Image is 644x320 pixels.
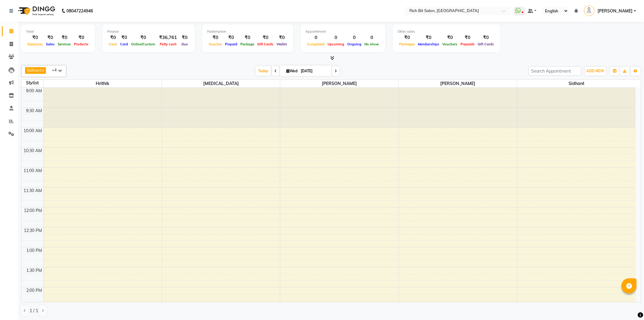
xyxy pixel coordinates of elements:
div: 10:00 AM [22,128,43,134]
span: +4 [52,67,61,72]
span: Packages [398,42,416,46]
div: 9:00 AM [25,88,43,94]
div: Appointment [306,29,380,34]
span: Completed [306,42,326,46]
div: 0 [306,34,326,41]
div: ₹0 [441,34,459,41]
div: ₹0 [72,34,90,41]
span: Vouchers [441,42,459,46]
span: Ongoing [346,42,363,46]
div: ₹0 [26,34,44,41]
div: ₹0 [179,34,190,41]
div: ₹0 [56,34,72,41]
div: ₹0 [256,34,275,41]
div: 11:00 AM [22,168,43,174]
span: Prepaids [459,42,476,46]
div: ₹0 [398,34,416,41]
span: No show [363,42,380,46]
div: ₹0 [239,34,256,41]
span: Petty cash [158,42,178,46]
span: [MEDICAL_DATA] [162,80,280,87]
span: Due [180,42,189,46]
span: Sales [44,42,56,46]
img: Parimal Kadam [584,5,594,16]
input: 2025-09-03 [299,67,329,76]
span: Expenses [26,42,44,46]
span: Wallet [275,42,288,46]
div: ₹0 [130,34,157,41]
div: 12:00 PM [23,207,43,214]
span: Gift Cards [476,42,495,46]
span: Products [72,42,90,46]
div: ₹0 [416,34,441,41]
div: 12:30 PM [23,227,43,234]
div: ₹36,761 [157,34,179,41]
div: 11:30 AM [22,188,43,194]
div: 0 [346,34,363,41]
div: 9:30 AM [25,108,43,114]
div: ₹0 [119,34,130,41]
div: 0 [363,34,380,41]
a: x [41,68,44,73]
span: Cash [107,42,119,46]
div: Other sales [398,29,495,34]
span: [PERSON_NAME] [280,80,398,87]
span: Package [239,42,256,46]
span: Voucher [207,42,223,46]
span: Gift Cards [256,42,275,46]
div: Stylist [21,80,43,86]
div: 1:30 PM [25,267,43,274]
div: ₹0 [275,34,288,41]
div: ₹0 [476,34,495,41]
div: ₹0 [459,34,476,41]
span: Sidhant [27,68,41,73]
span: Sidhant [517,80,636,87]
div: 1:00 PM [25,247,43,254]
div: ₹0 [44,34,56,41]
span: Online/Custom [130,42,157,46]
div: Total [26,29,90,34]
span: Hrithik [43,80,162,87]
div: 0 [326,34,346,41]
span: Wed [285,69,299,73]
div: 2:00 PM [25,287,43,294]
div: Redemption [207,29,288,34]
div: 10:30 AM [22,148,43,154]
span: Prepaid [223,42,239,46]
div: ₹0 [107,34,119,41]
span: Card [119,42,130,46]
span: ADD NEW [586,69,604,73]
iframe: chat widget [619,296,638,314]
input: Search Appointment [528,66,581,76]
img: logo [15,2,57,19]
span: 1 / 1 [30,308,38,314]
button: ADD NEW [585,67,606,75]
div: Finance [107,29,190,34]
div: ₹0 [223,34,239,41]
b: 08047224946 [66,2,93,19]
span: Services [56,42,72,46]
span: [PERSON_NAME] [399,80,517,87]
div: ₹0 [207,34,223,41]
span: Today [256,66,271,76]
span: [PERSON_NAME] [598,8,633,14]
span: Upcoming [326,42,346,46]
span: Memberships [416,42,441,46]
